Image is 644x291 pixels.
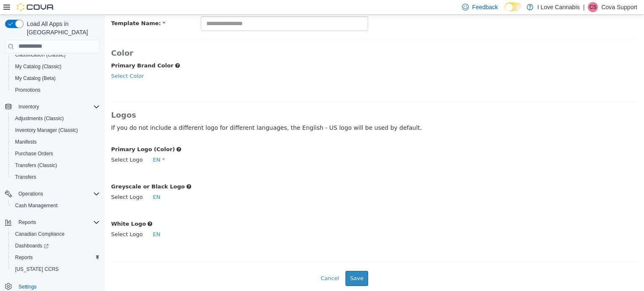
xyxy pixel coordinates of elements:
button: Inventory [2,101,103,113]
p: Cova Support [601,2,637,12]
span: Purchase Orders [12,149,100,159]
a: My Catalog (Beta) [12,73,59,83]
a: Promotions [12,85,44,95]
div: Select Logo [6,216,129,224]
h3: Logos [6,96,533,105]
a: Classification (Classic) [12,50,69,60]
a: Manifests [12,137,40,147]
button: My Catalog (Classic) [8,61,103,72]
button: My Catalog (Beta) [8,72,103,84]
img: Cova [17,3,55,11]
span: Dashboards [12,241,100,251]
span: Transfers (Classic) [15,162,57,169]
span: Template Name: [6,5,61,12]
span: Inventory Manager (Classic) [12,125,100,135]
span: Cash Management [15,202,57,209]
label: Primary Logo (Color) [6,131,70,139]
span: Inventory [18,103,39,110]
div: Cova Support [588,2,598,12]
button: Purchase Orders [8,148,103,160]
a: Dashboards [8,240,103,252]
a: Inventory Manager (Classic) [12,125,81,135]
button: Operations [2,188,103,200]
span: Adjustments (Classic) [15,115,64,122]
span: Manifests [12,137,100,147]
span: Operations [15,189,100,199]
span: Classification (Classic) [15,52,66,58]
span: Dashboards [15,242,49,249]
span: My Catalog (Beta) [12,73,100,83]
span: Cash Management [12,201,100,211]
button: Manifests [8,136,103,148]
span: Transfers (Classic) [12,160,100,170]
a: EN [48,142,56,148]
span: Reports [15,217,100,227]
span: Load All Apps in [GEOGRAPHIC_DATA] [23,20,100,36]
a: My Catalog (Classic) [12,62,65,72]
button: Classification (Classic) [8,49,103,61]
button: Inventory [15,102,42,112]
button: Reports [8,252,103,263]
label: Greyscale or Black Logo [6,168,80,176]
a: Reports [12,252,36,263]
button: Cancel [211,256,239,271]
button: Promotions [8,84,103,96]
button: Inventory Manager (Classic) [8,124,103,136]
p: | [583,2,585,12]
a: Adjustments (Classic) [12,113,67,124]
button: [US_STATE] CCRS [8,263,103,275]
p: If you do not include a different logo for different languages, the English - US logo will be use... [6,109,533,118]
span: My Catalog (Classic) [15,63,62,70]
button: Adjustments (Classic) [8,113,103,124]
a: Purchase Orders [12,149,57,159]
button: Select Color [6,57,39,66]
button: Cash Management [8,200,103,211]
a: Transfers (Classic) [12,160,60,170]
a: Canadian Compliance [12,229,68,239]
span: Reports [12,252,100,263]
span: Dark Mode [505,11,505,12]
button: Save [241,256,263,271]
h3: Color [6,34,533,43]
span: Inventory [15,102,100,112]
span: Transfers [15,174,36,180]
span: Promotions [12,85,100,95]
span: My Catalog (Classic) [12,62,100,72]
label: Primary Brand Color [6,47,69,55]
span: Classification (Classic) [12,50,100,60]
p: I Love Cannabis [538,2,580,12]
span: Canadian Compliance [15,231,65,237]
span: Inventory Manager (Classic) [15,127,78,134]
a: Cash Management [12,201,61,211]
span: Feedback [472,3,498,11]
label: White Logo [6,205,41,214]
span: My Catalog (Beta) [15,75,56,82]
span: Canadian Compliance [12,229,100,239]
a: Transfers [12,172,39,182]
input: Dark Mode [505,3,522,11]
button: Canadian Compliance [8,228,103,240]
a: EN [48,179,56,185]
a: EN [48,216,56,223]
span: Operations [18,191,43,197]
button: Reports [2,216,103,228]
button: Transfers [8,171,103,183]
span: Manifests [15,139,36,145]
a: [US_STATE] CCRS [12,264,62,274]
span: [US_STATE] CCRS [15,266,59,273]
span: Transfers [12,172,100,182]
div: Select Logo [6,141,129,149]
span: Promotions [15,87,41,93]
span: Reports [15,254,33,261]
button: Reports [15,217,39,227]
button: Operations [15,189,47,199]
span: Settings [18,283,36,290]
a: Dashboards [12,241,52,251]
span: Adjustments (Classic) [12,113,100,124]
button: Transfers (Classic) [8,160,103,171]
div: Select Logo [6,178,129,187]
span: Washington CCRS [12,264,100,274]
span: Purchase Orders [15,150,53,157]
span: Reports [18,219,36,226]
span: CS [589,2,597,12]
